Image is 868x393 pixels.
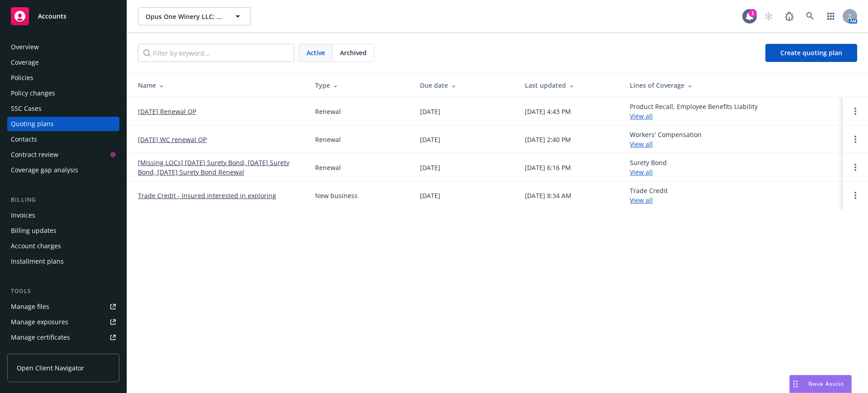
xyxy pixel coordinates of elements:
[630,140,653,148] a: View all
[7,117,119,131] a: Quoting plans
[7,208,119,223] a: Invoices
[138,7,251,25] button: Opus One Winery LLC; Opus One International SARL
[315,163,341,172] div: Renewal
[17,363,84,373] span: Open Client Navigator
[307,48,325,57] span: Active
[138,107,196,116] a: [DATE] Renewal QP
[630,130,702,149] div: Workers' Compensation
[630,158,667,177] div: Surety Bond
[765,44,857,62] a: Create quoting plan
[11,101,42,116] div: SSC Cases
[420,107,440,116] div: [DATE]
[7,254,119,269] a: Installment plans
[420,80,510,90] div: Due date
[315,80,406,90] div: Type
[7,132,119,147] a: Contacts
[420,163,440,172] div: [DATE]
[11,147,58,162] div: Contract review
[420,191,440,200] div: [DATE]
[11,163,78,177] div: Coverage gap analysis
[822,7,840,25] a: Switch app
[11,254,64,269] div: Installment plans
[525,80,615,90] div: Last updated
[525,191,571,200] div: [DATE] 8:34 AM
[780,7,798,25] a: Report a Bug
[11,223,57,238] div: Billing updates
[420,135,440,144] div: [DATE]
[11,117,54,131] div: Quoting plans
[146,12,224,21] span: Opus One Winery LLC; Opus One International SARL
[801,7,819,25] a: Search
[7,163,119,177] a: Coverage gap analysis
[7,86,119,100] a: Policy changes
[11,40,39,54] div: Overview
[630,102,758,121] div: Product Recall, Employee Benefits Liability
[11,346,57,360] div: Manage claims
[525,163,571,172] div: [DATE] 6:16 PM
[749,9,757,17] div: 1
[315,191,358,200] div: New business
[630,112,653,120] a: View all
[11,55,39,70] div: Coverage
[7,239,119,253] a: Account charges
[525,107,571,116] div: [DATE] 4:43 PM
[7,330,119,345] a: Manage certificates
[7,315,119,329] a: Manage exposures
[11,86,55,100] div: Policy changes
[780,48,842,57] span: Create quoting plan
[138,44,294,62] input: Filter by keyword...
[11,132,37,147] div: Contacts
[11,299,49,314] div: Manage files
[138,191,276,200] a: Trade Credit - Insured interested in exploring
[630,80,835,90] div: Lines of Coverage
[7,287,119,296] div: Tools
[138,158,301,177] a: [Missing LOCs] [DATE] Surety Bond, [DATE] Surety Bond, [DATE] Surety Bond Renewal
[11,315,68,329] div: Manage exposures
[850,162,861,173] a: Open options
[7,55,119,70] a: Coverage
[7,101,119,116] a: SSC Cases
[850,190,861,201] a: Open options
[7,40,119,54] a: Overview
[7,346,119,360] a: Manage claims
[11,330,70,345] div: Manage certificates
[808,380,844,388] span: Nova Assist
[11,71,33,85] div: Policies
[759,7,778,25] a: Start snowing
[340,48,367,57] span: Archived
[789,375,852,393] button: Nova Assist
[7,195,119,204] div: Billing
[7,4,119,29] a: Accounts
[630,186,668,205] div: Trade Credit
[315,107,341,116] div: Renewal
[790,375,801,393] div: Drag to move
[7,223,119,238] a: Billing updates
[850,106,861,117] a: Open options
[38,13,66,20] span: Accounts
[138,80,301,90] div: Name
[11,239,61,253] div: Account charges
[11,208,35,223] div: Invoices
[7,71,119,85] a: Policies
[7,147,119,162] a: Contract review
[315,135,341,144] div: Renewal
[7,299,119,314] a: Manage files
[138,135,207,144] a: [DATE] WC renewal QP
[630,196,653,204] a: View all
[525,135,571,144] div: [DATE] 2:40 PM
[630,168,653,176] a: View all
[850,134,861,145] a: Open options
